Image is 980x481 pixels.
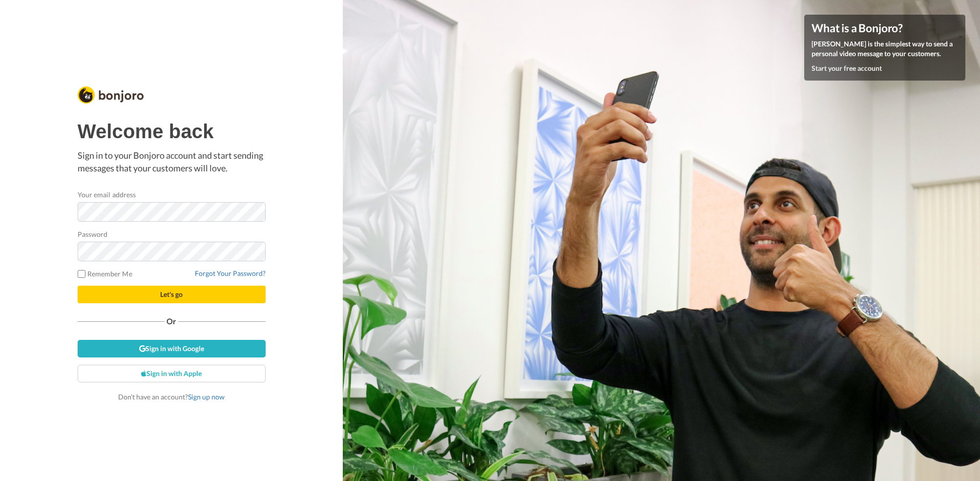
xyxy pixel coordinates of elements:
label: Password [78,229,108,239]
span: Let's go [160,290,183,298]
a: Sign in with Google [78,340,266,357]
h1: Welcome back [78,121,266,142]
p: Sign in to your Bonjoro account and start sending messages that your customers will love. [78,149,266,174]
p: [PERSON_NAME] is the simplest way to send a personal video message to your customers. [812,39,958,59]
a: Start your free account [812,64,882,72]
a: Sign up now [188,393,225,401]
label: Remember Me [78,269,132,279]
input: Remember Me [78,270,85,278]
label: Your email address [78,189,136,200]
button: Let's go [78,286,266,303]
span: Don’t have an account? [118,393,225,401]
h4: What is a Bonjoro? [812,22,958,34]
span: Or [165,318,178,325]
a: Forgot Your Password? [195,269,266,277]
a: Sign in with Apple [78,365,266,382]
